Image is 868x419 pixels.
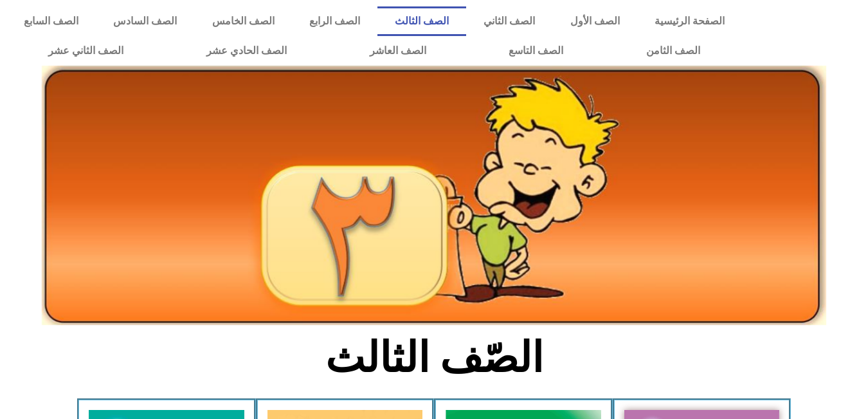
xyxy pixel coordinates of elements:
a: الصفحة الرئيسية [637,6,742,36]
a: الصف الحادي عشر [165,36,328,66]
a: الصف الثالث [377,6,466,36]
a: الصف السادس [96,6,194,36]
a: الصف الثاني [466,6,552,36]
a: الصف الرابع [292,6,377,36]
h2: الصّف الثالث [222,333,647,383]
a: الصف الثامن [605,36,742,66]
a: الصف التاسع [467,36,605,66]
a: الصف الأول [552,6,637,36]
a: الصف السابع [6,6,96,36]
a: الصف الخامس [195,6,292,36]
a: الصف العاشر [328,36,467,66]
a: الصف الثاني عشر [6,36,165,66]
